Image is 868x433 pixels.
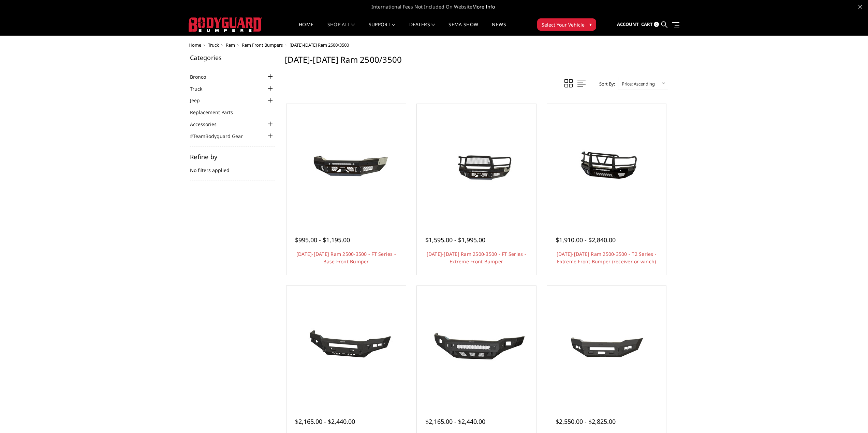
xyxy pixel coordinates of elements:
span: Cart [641,21,653,27]
span: $2,165.00 - $2,440.00 [295,417,355,426]
a: 2019-2025 Ram 2500-3500 - Freedom Series - Base Front Bumper (non-winch) 2019-2025 Ram 2500-3500 ... [418,288,534,403]
a: Home [189,42,201,48]
span: [DATE]-[DATE] Ram 2500/3500 [290,42,349,48]
h1: [DATE]-[DATE] Ram 2500/3500 [285,55,668,70]
button: Select Your Vehicle [537,18,596,31]
a: Ram [226,42,235,48]
a: Home [299,22,313,35]
img: 2019-2025 Ram 2500-3500 - FT Series - Base Front Bumper [292,138,401,189]
a: 2019-2024 Ram 2500-3500 - A2L Series - Base Front Bumper (Non-Winch) [288,288,404,403]
a: 2019-2025 Ram 2500-3500 - FT Series - Extreme Front Bumper 2019-2025 Ram 2500-3500 - FT Series - ... [418,106,534,221]
img: BODYGUARD BUMPERS [189,17,262,32]
a: shop all [327,22,355,35]
img: 2019-2025 Ram 2500-3500 - T2 Series - Extreme Front Bumper (receiver or winch) [552,138,661,189]
a: 2019-2025 Ram 2500-3500 - T2 Series - Extreme Front Bumper (receiver or winch) 2019-2025 Ram 2500... [549,106,665,221]
a: Bronco [190,73,215,80]
div: No filters applied [190,154,275,181]
h5: Refine by [190,154,275,160]
a: Replacement Parts [190,109,241,116]
a: 2019-2025 Ram 2500-3500 - FT Series - Base Front Bumper [288,106,404,221]
span: 0 [654,22,659,27]
a: News [492,22,506,35]
a: More Info [472,3,495,10]
a: Ram Front Bumpers [242,42,283,48]
span: Account [617,21,639,27]
img: 2019-2025 Ram 2500-3500 - Freedom Series - Base Front Bumper (non-winch) [422,320,531,371]
label: Sort By: [595,79,615,89]
span: ▾ [589,21,592,28]
a: Truck [190,85,211,92]
a: Account [617,15,639,34]
a: [DATE]-[DATE] Ram 2500-3500 - FT Series - Base Front Bumper [296,251,396,265]
a: SEMA Show [448,22,478,35]
a: Jeep [190,97,208,104]
h5: Categories [190,55,275,61]
a: Accessories [190,121,225,128]
img: 2019-2025 Ram 2500-3500 - A2 Series- Base Front Bumper (winch mount) [552,321,661,370]
span: Select Your Vehicle [542,21,585,28]
a: Dealers [409,22,435,35]
a: Support [369,22,396,35]
span: $1,910.00 - $2,840.00 [556,236,616,244]
a: [DATE]-[DATE] Ram 2500-3500 - T2 Series - Extreme Front Bumper (receiver or winch) [557,251,657,265]
img: 2019-2024 Ram 2500-3500 - A2L Series - Base Front Bumper (Non-Winch) [292,320,401,371]
span: $2,550.00 - $2,825.00 [556,417,616,426]
span: $1,595.00 - $1,995.00 [425,236,485,244]
a: 2019-2025 Ram 2500-3500 - A2 Series- Base Front Bumper (winch mount) [549,288,665,403]
a: Truck [208,42,219,48]
a: #TeamBodyguard Gear [190,133,251,140]
span: $2,165.00 - $2,440.00 [425,417,485,426]
span: $995.00 - $1,195.00 [295,236,350,244]
a: [DATE]-[DATE] Ram 2500-3500 - FT Series - Extreme Front Bumper [427,251,526,265]
a: Cart 0 [641,15,659,34]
